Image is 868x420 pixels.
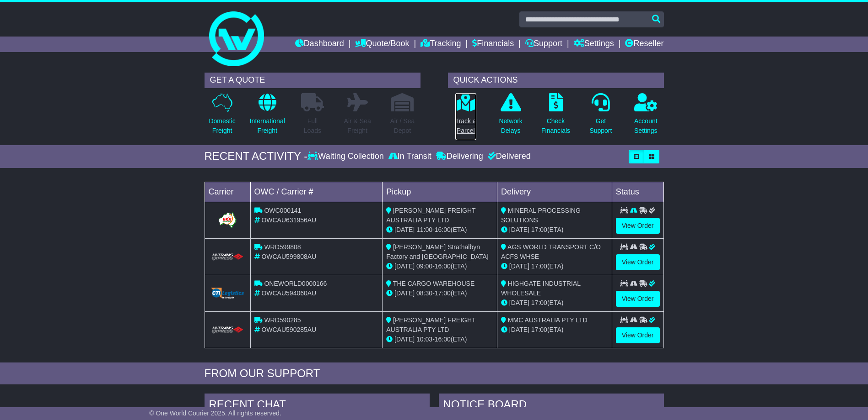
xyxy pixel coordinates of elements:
span: 08:30 [416,289,432,297]
span: 17:00 [531,262,547,270]
span: [DATE] [394,336,415,343]
span: 09:00 [416,262,432,270]
span: THE CARGO WAREHOUSE [393,280,474,287]
span: 11:00 [416,226,432,233]
span: [PERSON_NAME] FREIGHT AUSTRALIA PTY LTD [386,207,475,224]
a: Dashboard [295,37,344,52]
a: AccountSettings [634,93,658,141]
div: In Transit [386,152,434,162]
span: 17:00 [531,326,547,333]
div: Delivering [434,152,485,162]
p: Air / Sea Depot [390,116,415,136]
span: [DATE] [509,326,529,333]
a: View Order [616,254,660,270]
span: OWCAU594060AU [261,289,316,297]
span: WRD599808 [264,243,301,251]
p: Full Loads [301,116,324,136]
div: FROM OUR SUPPORT [205,367,664,380]
p: Air & Sea Freight [344,116,371,136]
td: Status [612,182,663,202]
p: Check Financials [541,116,570,136]
div: - (ETA) [386,335,493,344]
span: OWCAU631956AU [261,216,316,224]
div: Waiting Collection [307,152,386,162]
div: GET A QUOTE [205,73,421,88]
span: [DATE] [394,262,415,270]
span: 17:00 [435,289,451,297]
span: 17:00 [531,226,547,233]
p: Network Delays [499,116,522,136]
a: InternationalFreight [249,93,286,141]
span: [DATE] [394,226,415,233]
td: OWC / Carrier # [250,182,383,202]
span: [DATE] [509,226,529,233]
span: HIGHGATE INDUSTRIAL WHOLESALE [501,280,581,297]
a: NetworkDelays [498,93,523,141]
a: DomesticFreight [208,93,236,141]
span: OWCAU590285AU [261,326,316,333]
img: HiTrans.png [210,326,245,335]
span: [DATE] [509,262,529,270]
span: [PERSON_NAME] FREIGHT AUSTRALIA PTY LTD [386,316,475,333]
p: Account Settings [634,116,658,136]
div: Delivered [485,152,531,162]
div: (ETA) [501,298,608,308]
a: Tracking [421,37,461,52]
span: AGS WORLD TRANSPORT C/O ACFS WHSE [501,243,601,260]
span: [PERSON_NAME] Strathalbyn Factory and [GEOGRAPHIC_DATA] [386,243,489,260]
div: (ETA) [501,225,608,235]
a: CheckFinancials [541,93,571,141]
span: 16:00 [435,262,451,270]
span: MINERAL PROCESSING SOLUTIONS [501,207,581,224]
a: Track aParcel [455,93,477,141]
div: NOTICE BOARD [439,394,664,418]
a: View Order [616,291,660,307]
a: Quote/Book [355,37,409,52]
a: Support [525,37,562,52]
td: Pickup [383,182,497,202]
div: QUICK ACTIONS [448,73,664,88]
p: Track a Parcel [455,116,476,136]
div: - (ETA) [386,225,493,235]
div: RECENT ACTIVITY - [205,150,308,163]
span: ONEWORLD0000166 [264,280,327,287]
span: OWC000141 [264,207,301,214]
td: Carrier [205,182,250,202]
img: GetCarrierServiceLogo [210,288,245,299]
span: © One World Courier 2025. All rights reserved. [149,409,281,417]
span: 17:00 [531,299,547,306]
div: (ETA) [501,262,608,271]
p: Get Support [589,116,612,136]
div: - (ETA) [386,289,493,298]
a: Settings [574,37,614,52]
span: 10:03 [416,336,432,343]
img: HiTrans.png [210,253,245,262]
span: [DATE] [394,289,415,297]
td: Delivery [497,182,612,202]
span: 16:00 [435,226,451,233]
a: Financials [472,37,514,52]
div: - (ETA) [386,262,493,271]
span: OWCAU599808AU [261,253,316,260]
p: Domestic Freight [209,116,235,136]
a: View Order [616,327,660,343]
span: WRD590285 [264,316,301,324]
div: (ETA) [501,325,608,335]
div: RECENT CHAT [205,394,430,418]
span: MMC AUSTRALIA PTY LTD [508,316,588,324]
a: View Order [616,218,660,234]
p: International Freight [250,116,285,136]
a: GetSupport [589,93,612,141]
span: 16:00 [435,336,451,343]
img: GetCarrierServiceLogo [217,211,238,229]
span: [DATE] [509,299,529,306]
a: Reseller [625,37,663,52]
